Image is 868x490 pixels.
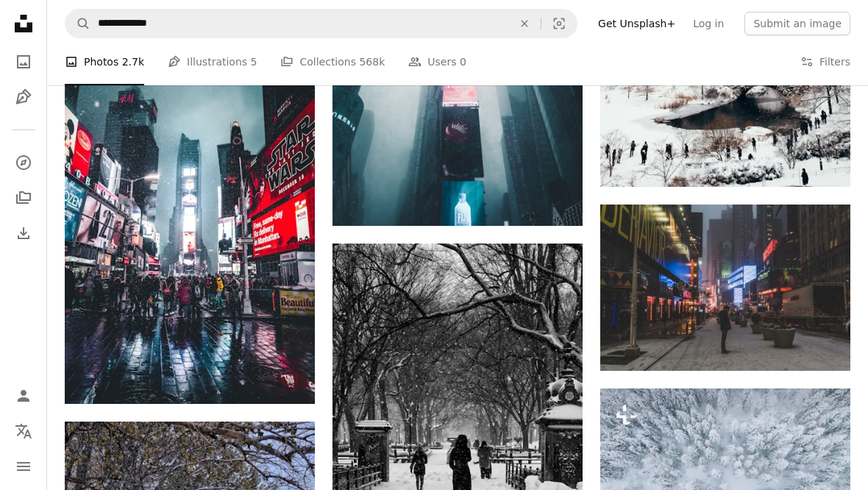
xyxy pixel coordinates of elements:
[408,38,466,85] a: Users 0
[9,82,38,112] a: Illustrations
[600,475,850,489] a: an aerial view of a snow covered forest
[9,416,38,446] button: Language
[744,12,850,35] button: Submit an image
[600,280,850,294] a: man standing near white pole
[65,209,315,222] a: group of people gathered on street
[359,54,385,70] span: 568k
[600,205,850,371] img: man standing near white pole
[332,424,583,437] a: person in black coat standing on snow covered ground near bare trees during daytime
[9,9,38,41] a: Home — Unsplash
[65,9,577,38] form: Find visuals sitewide
[460,54,466,70] span: 0
[251,54,257,70] span: 5
[280,38,385,85] a: Collections 568k
[9,148,38,177] a: Explore
[9,452,38,481] button: Menu
[65,10,90,38] button: Search Unsplash
[508,10,541,38] button: Clear
[65,29,315,404] img: group of people gathered on street
[800,38,850,85] button: Filters
[541,10,577,38] button: Visual search
[684,12,733,35] a: Log in
[168,38,257,85] a: Illustrations 5
[9,47,38,77] a: Photos
[9,183,38,213] a: Collections
[589,12,684,35] a: Get Unsplash+
[9,381,38,411] a: Log in / Sign up
[9,219,38,248] a: Download History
